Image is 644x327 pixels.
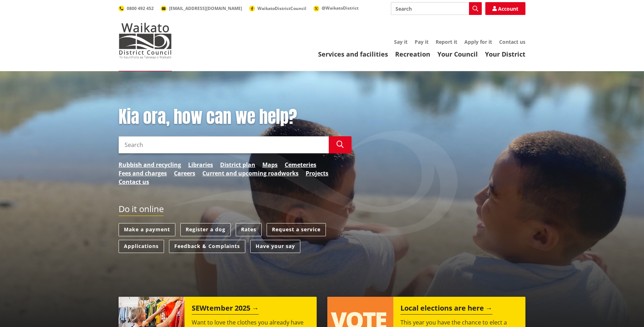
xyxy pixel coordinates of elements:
[180,223,231,236] a: Register a dog
[192,304,259,315] h2: SEWtember 2025
[285,160,316,169] a: Cemeteries
[119,240,164,253] a: Applications
[436,38,457,45] a: Report it
[313,5,359,11] a: @WaikatoDistrict
[394,38,408,45] a: Say it
[250,240,300,253] a: Have your say
[188,160,213,169] a: Libraries
[236,223,262,236] a: Rates
[415,38,429,45] a: Pay it
[464,38,492,45] a: Apply for it
[202,169,299,178] a: Current and upcoming roadworks
[119,107,351,127] h1: Kia ora, how can we help?
[169,240,245,253] a: Feedback & Complaints
[437,50,478,58] a: Your Council
[119,178,149,186] a: Contact us
[499,38,525,45] a: Contact us
[119,204,164,216] h2: Do it online
[391,2,482,15] input: Search input
[322,5,359,11] span: @WaikatoDistrict
[249,5,306,11] a: WaikatoDistrictCouncil
[119,223,175,236] a: Make a payment
[119,23,172,58] img: Waikato District Council - Te Kaunihera aa Takiwaa o Waikato
[267,223,326,236] a: Request a service
[169,5,242,11] span: [EMAIL_ADDRESS][DOMAIN_NAME]
[485,50,525,58] a: Your District
[127,5,154,11] span: 0800 492 452
[119,160,181,169] a: Rubbish and recycling
[400,304,492,315] h2: Local elections are here
[395,50,430,58] a: Recreation
[119,169,167,178] a: Fees and charges
[318,50,388,58] a: Services and facilities
[262,160,278,169] a: Maps
[306,169,328,178] a: Projects
[161,5,242,11] a: [EMAIL_ADDRESS][DOMAIN_NAME]
[220,160,255,169] a: District plan
[257,5,306,11] span: WaikatoDistrictCouncil
[119,5,154,11] a: 0800 492 452
[119,136,329,153] input: Search input
[174,169,195,178] a: Careers
[485,2,525,15] a: Account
